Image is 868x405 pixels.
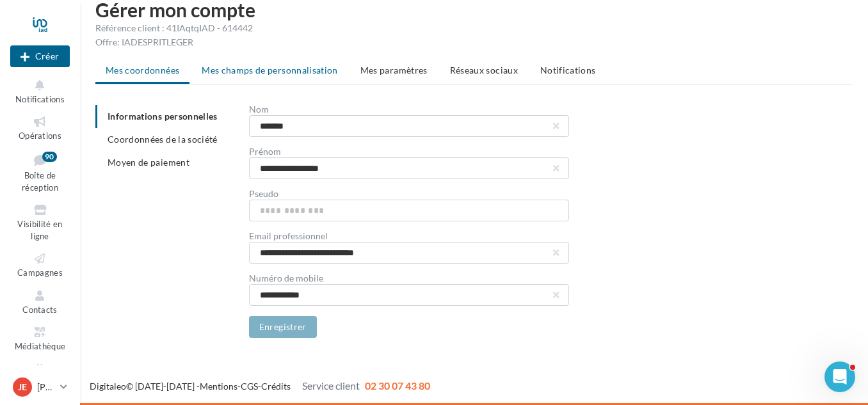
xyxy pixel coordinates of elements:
[17,219,62,241] span: Visibilité en ligne
[95,22,853,35] div: Référence client : 41IAqtqIAD - 614442
[10,286,70,317] a: Contacts
[15,341,66,351] span: Médiathèque
[90,381,126,392] a: Digitaleo
[108,134,218,145] span: Coordonnées de la société
[10,249,70,280] a: Campagnes
[22,170,58,193] span: Boîte de réception
[10,45,70,67] button: Créer
[10,112,70,143] a: Opérations
[95,36,853,49] div: Offre: IADESPRITLEGER
[249,105,569,114] div: Nom
[10,200,70,244] a: Visibilité en ligne
[365,379,430,392] span: 02 30 07 43 80
[249,274,569,283] div: Numéro de mobile
[37,381,55,393] p: [PERSON_NAME] et [PERSON_NAME]
[10,375,70,399] a: Je [PERSON_NAME] et [PERSON_NAME]
[18,381,27,393] span: Je
[202,65,338,75] span: Mes champs de personnalisation
[17,267,63,278] span: Campagnes
[540,65,596,75] span: Notifications
[42,152,57,162] div: 90
[249,232,569,241] div: Email professionnel
[261,381,291,392] a: Crédits
[10,75,70,107] button: Notifications
[10,322,70,354] a: Médiathèque
[15,94,65,104] span: Notifications
[302,379,360,392] span: Service client
[249,147,569,156] div: Prénom
[10,149,70,196] a: Boîte de réception90
[241,381,258,392] a: CGS
[10,45,70,67] div: Nouvelle campagne
[249,189,569,198] div: Pseudo
[824,361,855,392] iframe: Intercom live chat
[10,360,70,391] a: Calendrier
[108,157,189,168] span: Moyen de paiement
[450,65,518,75] span: Réseaux sociaux
[360,65,428,75] span: Mes paramètres
[200,381,237,392] a: Mentions
[22,305,58,315] span: Contacts
[90,381,430,392] span: © [DATE]-[DATE] - - -
[249,316,317,338] button: Enregistrer
[19,131,61,141] span: Opérations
